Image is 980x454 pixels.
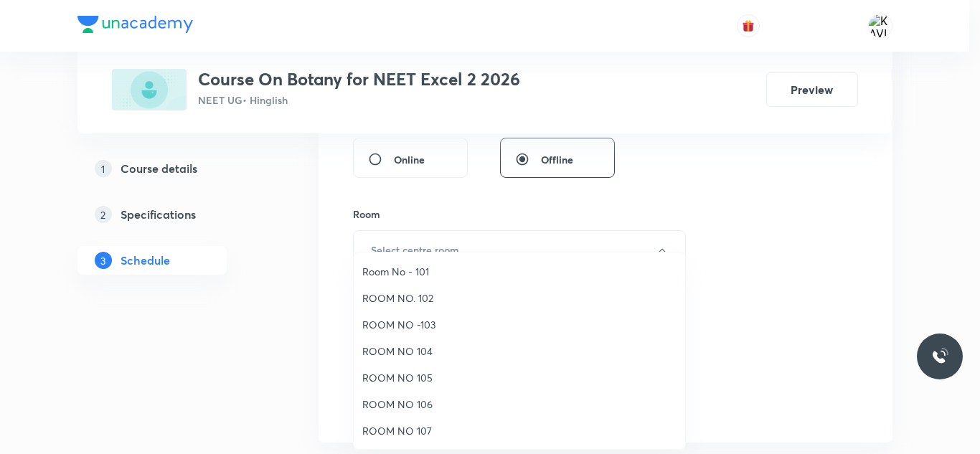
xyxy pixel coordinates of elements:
[362,344,677,359] span: ROOM NO 104
[362,397,677,412] span: ROOM NO 106
[362,264,677,279] span: Room No - 101
[362,423,677,438] span: ROOM NO 107
[362,290,677,306] span: ROOM NO. 102
[362,317,677,332] span: ROOM NO -103
[362,370,677,385] span: ROOM NO 105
